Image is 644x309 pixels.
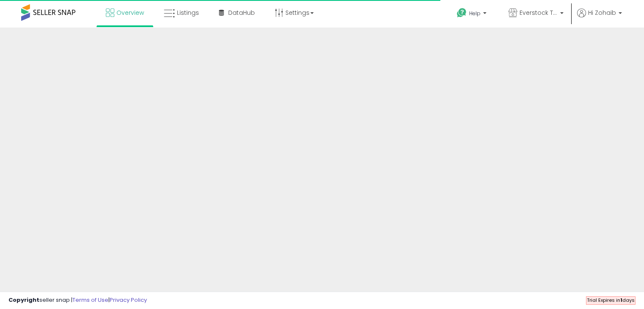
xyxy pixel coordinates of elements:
span: Trial Expires in days [587,297,635,303]
a: Privacy Policy [110,296,147,304]
span: Hi Zohaib [588,8,616,17]
i: Get Help [456,8,467,18]
a: Hi Zohaib [577,8,622,28]
a: Terms of Use [72,296,108,304]
span: Help [469,10,481,17]
span: Everstock Trading [520,8,558,17]
span: DataHub [228,8,255,17]
b: 1 [620,297,622,303]
span: Listings [177,8,199,17]
a: Help [450,1,495,28]
span: Overview [116,8,144,17]
div: seller snap | | [8,296,147,304]
strong: Copyright [8,296,39,304]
